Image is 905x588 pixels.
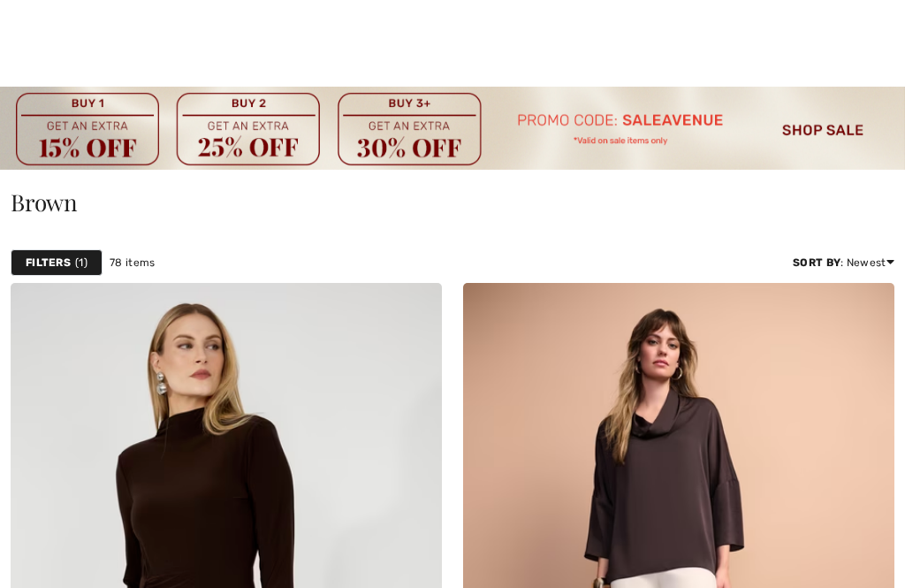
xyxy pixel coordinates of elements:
[793,256,840,269] strong: Sort By
[26,255,71,271] strong: Filters
[110,255,155,271] span: 78 items
[793,255,894,271] div: : Newest
[11,187,78,218] span: Brown
[75,255,87,271] span: 1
